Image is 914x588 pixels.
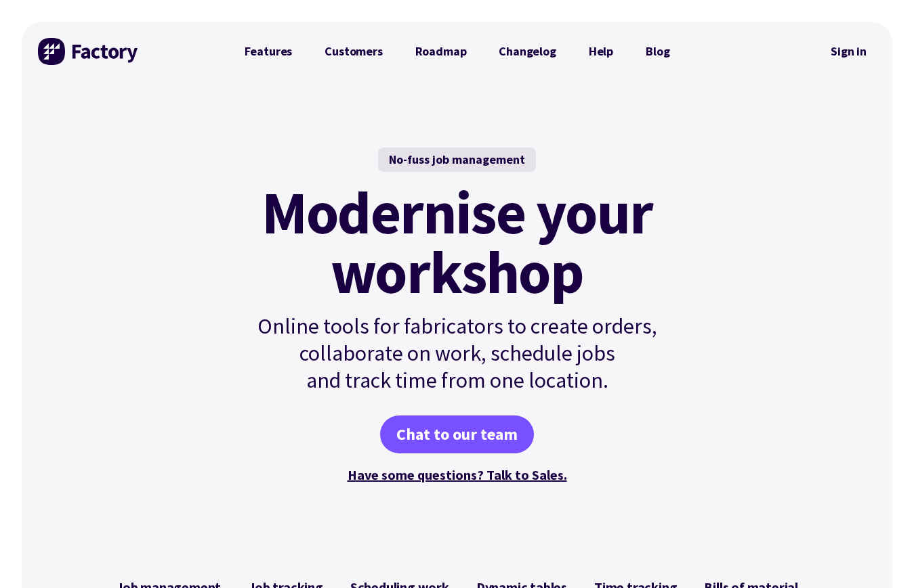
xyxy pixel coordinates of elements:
a: Chat to our team [380,415,534,453]
mark: Modernise your workshop [262,183,652,302]
a: Sign in [821,36,876,67]
a: Have some questions? Talk to Sales. [348,466,567,483]
a: Blog [629,38,686,65]
a: Roadmap [399,38,483,65]
div: No-fuss job management [378,148,536,172]
nav: Secondary Navigation [821,36,876,67]
p: Online tools for fabricators to create orders, collaborate on work, schedule jobs and track time ... [228,313,686,394]
nav: Primary Navigation [228,38,686,65]
img: Factory [38,38,140,65]
a: Help [573,38,629,65]
a: Customers [308,38,398,65]
a: Features [228,38,309,65]
iframe: Chat Widget [846,523,914,588]
a: Changelog [482,38,572,65]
